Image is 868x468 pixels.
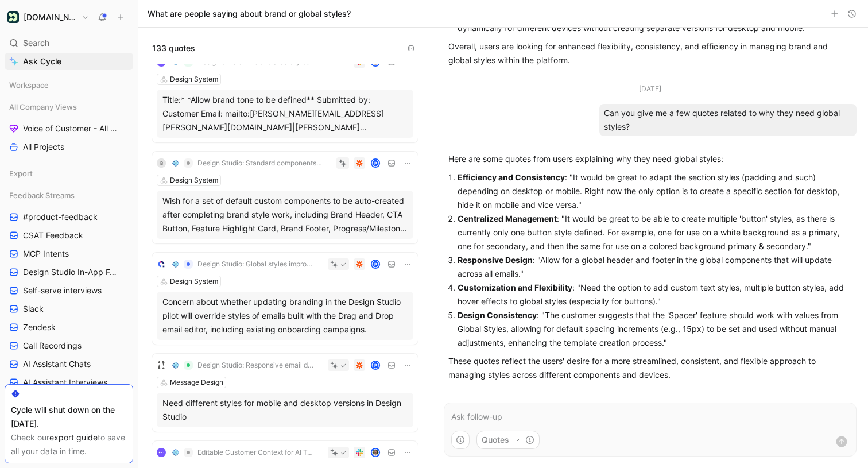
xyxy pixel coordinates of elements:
[5,120,133,137] a: Voice of Customer - All Areas
[23,55,61,68] span: Ask Cycle
[23,141,64,153] span: All Projects
[5,98,133,156] div: All Company ViewsVoice of Customer - All AreasAll Projects
[5,34,133,52] div: Search
[23,377,107,388] span: AI Assistant Interviews
[168,358,317,372] button: 💠Design Studio: Responsive email design
[9,101,77,113] span: All Company Views
[157,260,166,269] img: logo
[639,83,661,95] div: [DATE]
[458,308,852,350] p: : "The customer suggests that the 'Spacer' feature should work with values from Global Styles, al...
[23,358,91,370] span: AI Assistant Chats
[9,79,49,91] span: Workspace
[5,337,133,354] a: Call Recordings
[23,36,49,50] span: Search
[5,374,133,391] a: AI Assistant Interviews
[5,76,133,94] div: Workspace
[23,285,102,296] span: Self-serve interviews
[5,264,133,281] a: Design Studio In-App Feedback
[5,355,133,373] a: AI Assistant Chats
[5,53,133,70] a: Ask Cycle
[458,212,852,253] p: : "It would be great to be able to create multiple 'button' styles, as there is currently only on...
[23,266,119,278] span: Design Studio In-App Feedback
[23,211,98,223] span: #product-feedback
[23,248,69,260] span: MCP Intents
[5,187,133,391] div: Feedback Streams#product-feedbackCSAT FeedbackMCP IntentsDesign Studio In-App FeedbackSelf-serve ...
[5,187,133,204] div: Feedback Streams
[9,189,75,201] span: Feedback Streams
[170,74,218,85] div: Design System
[5,245,133,262] a: MCP Intents
[162,194,408,235] div: Wish for a set of default custom components to be auto-created after completing brand style work,...
[9,168,33,179] span: Export
[157,448,166,457] img: logo
[5,165,133,182] div: Export
[168,156,326,170] button: 💠Design Studio: Standard components improvements
[197,448,313,457] span: Editable Customer Context for AI Tooling (Know our customer)
[148,8,351,20] h1: What are people saying about brand or global styles?
[458,283,572,292] strong: Customization and Flexibility
[168,446,317,459] button: 💠Editable Customer Context for AI Tooling (Know our customer)
[157,361,166,370] img: logo
[152,41,195,55] span: 133 quotes
[458,310,537,320] strong: Design Consistency
[476,431,540,449] button: Quotes
[5,227,133,244] a: CSAT Feedback
[448,152,852,166] p: Here are some quotes from users explaining why they need global styles:
[5,300,133,318] a: Slack
[23,123,118,134] span: Voice of Customer - All Areas
[170,276,218,287] div: Design System
[162,295,408,337] div: Concern about whether updating branding in the Design Studio pilot will override styles of emails...
[162,396,408,424] div: Need different styles for mobile and desktop versions in Design Studio
[458,255,533,265] strong: Responsive Design
[5,138,133,156] a: All Projects
[372,449,379,457] img: avatar
[599,104,857,136] div: Can you give me a few quotes related to why they need global styles?
[23,340,82,351] span: Call Recordings
[162,93,408,134] div: Title:* *Allow brand tone to be defined** Submitted by: Customer Email: mailto:[PERSON_NAME][EMAI...
[458,253,852,281] p: : "Allow for a global header and footer in the global components that will update across all emai...
[172,449,179,456] img: 💠
[5,319,133,336] a: Zendesk
[197,361,313,370] span: Design Studio: Responsive email design
[5,98,133,115] div: All Company Views
[172,160,179,167] img: 💠
[23,230,83,241] span: CSAT Feedback
[5,9,92,25] button: Customer.io[DOMAIN_NAME]
[458,171,852,212] p: : "It would be great to adapt the section styles (padding and such) depending on desktop or mobil...
[170,377,223,388] div: Message Design
[372,59,379,66] img: avatar
[49,432,98,442] a: export guide
[458,214,557,223] strong: Centralized Management
[24,12,77,22] h1: [DOMAIN_NAME]
[7,11,19,23] img: Customer.io
[197,158,322,168] span: Design Studio: Standard components improvements
[11,403,127,431] div: Cycle will shut down on the [DATE].
[197,260,313,269] span: Design Studio: Global styles improvements+additions
[448,354,852,382] p: These quotes reflect the users' desire for a more streamlined, consistent, and flexible approach ...
[11,431,127,458] div: Check our to save all your data in time.
[23,322,56,333] span: Zendesk
[458,172,565,182] strong: Efficiency and Consistency
[372,261,379,268] div: P
[5,282,133,299] a: Self-serve interviews
[172,362,179,369] img: 💠
[172,261,179,268] img: 💠
[372,362,379,369] div: P
[372,160,379,167] div: P
[168,257,317,271] button: 💠Design Studio: Global styles improvements+additions
[157,158,166,168] div: B
[5,208,133,226] a: #product-feedback
[5,165,133,185] div: Export
[448,40,852,67] p: Overall, users are looking for enhanced flexibility, consistency, and efficiency in managing bran...
[23,303,44,315] span: Slack
[170,175,218,186] div: Design System
[458,281,852,308] p: : "Need the option to add custom text styles, multiple button styles, add hover effects to global...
